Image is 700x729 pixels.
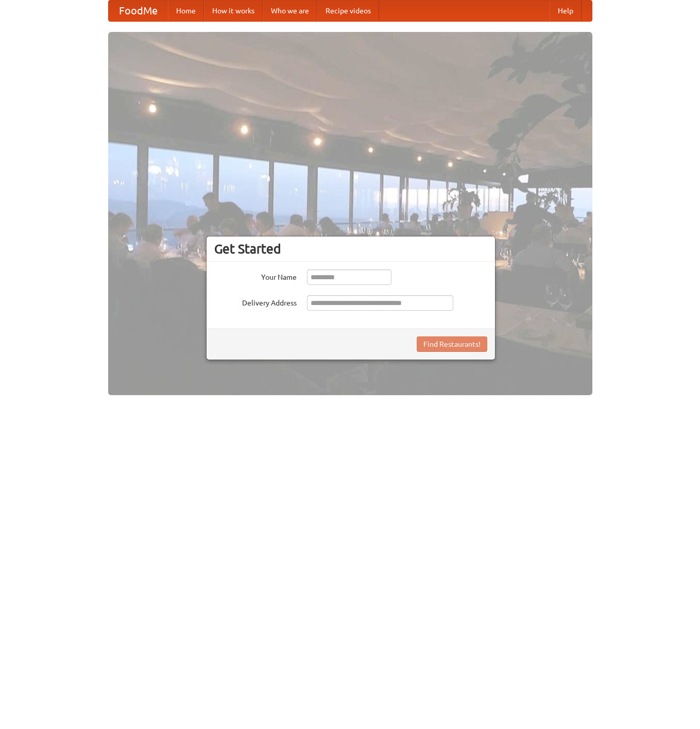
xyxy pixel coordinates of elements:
[317,1,379,21] a: Recipe videos
[214,269,297,282] label: Your Name
[109,1,168,21] a: FoodMe
[214,295,297,308] label: Delivery Address
[550,1,582,21] a: Help
[168,1,204,21] a: Home
[214,241,487,257] h3: Get Started
[204,1,263,21] a: How it works
[263,1,317,21] a: Who we are
[417,336,487,352] button: Find Restaurants!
